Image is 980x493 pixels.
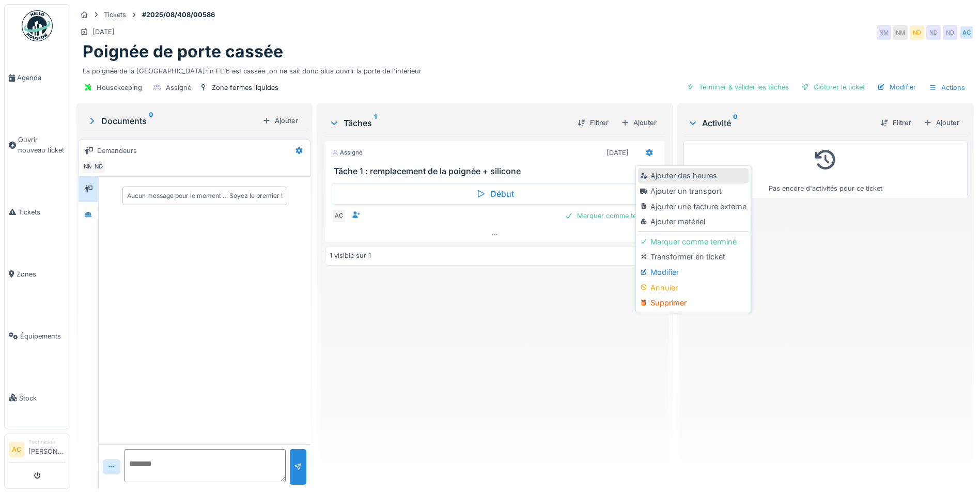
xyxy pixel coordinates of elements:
div: Terminer & valider les tâches [682,80,793,94]
div: ND [943,25,957,40]
h3: Tâche 1 : remplacement de la poignée + silicone [334,166,660,176]
strong: #2025/08/408/00586 [138,10,219,20]
div: NM [877,25,891,40]
div: La poignée de la [GEOGRAPHIC_DATA]-in FL16 est cassée ,on ne sait donc plus ouvrir la porte de l'... [83,62,968,76]
div: Assigné [332,148,363,157]
div: Supprimer [638,295,748,311]
div: Clôturer le ticket [797,80,869,94]
div: Housekeeping [97,83,142,93]
div: Ajouter matériel [638,214,748,229]
div: ND [910,25,924,40]
div: Zone formes liquides [212,83,278,93]
div: Ajouter [920,116,963,130]
div: Ajouter un transport [638,183,748,199]
img: Badge_color-CXgf-gQk.svg [22,10,53,41]
div: 1 visible sur 1 [330,251,371,260]
div: Annuler [638,280,748,296]
div: Ajouter une facture externe [638,199,748,214]
span: Ouvrir nouveau ticket [18,135,66,155]
span: Tickets [18,207,66,217]
span: Stock [19,393,66,403]
sup: 0 [733,117,738,129]
span: Équipements [20,331,66,341]
div: [DATE] [606,148,629,158]
div: Modifier [873,80,920,94]
div: Marquer comme terminé [561,209,658,223]
sup: 1 [374,117,377,129]
div: Technicien [28,438,66,446]
div: AC [332,209,346,223]
div: ND [91,160,106,174]
div: AC [959,25,974,40]
div: Pas encore d'activités pour ce ticket [690,145,961,193]
li: AC [9,442,24,457]
div: Modifier [638,265,748,280]
div: Filtrer [573,116,613,130]
div: Marquer comme terminé [638,234,748,250]
div: Documents [87,115,258,127]
div: Aucun message pour le moment … Soyez le premier ! [127,191,283,201]
div: Transformer en ticket [638,249,748,265]
div: Tickets [104,10,126,20]
div: NM [81,160,96,174]
li: [PERSON_NAME] [28,438,66,460]
div: ND [926,25,941,40]
sup: 0 [149,115,153,127]
span: Agenda [17,73,66,83]
div: Début [332,183,658,205]
div: Filtrer [876,116,915,130]
div: Tâches [329,117,569,129]
div: Assigné [166,83,191,93]
div: Activité [688,117,872,129]
div: Ajouter [617,116,661,130]
div: Demandeurs [97,146,137,156]
div: [DATE] [92,27,115,37]
div: Actions [924,80,970,95]
span: Zones [17,269,66,279]
h1: Poignée de porte cassée [83,42,283,61]
div: NM [893,25,908,40]
div: Ajouter [258,114,302,128]
div: Ajouter des heures [638,168,748,183]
